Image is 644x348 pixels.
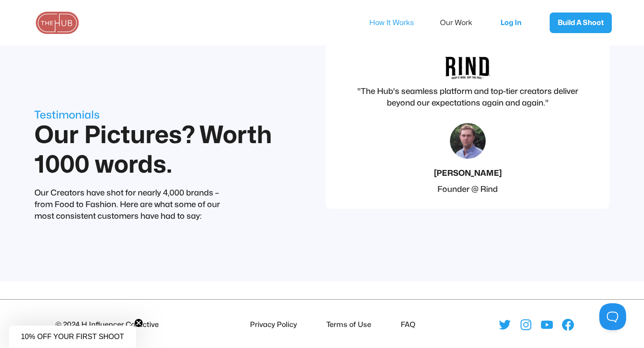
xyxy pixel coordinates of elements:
li: FAQ [397,319,415,331]
p: "The Hub's seamless platform and top-tier creators deliver beyond our expectations again and again." [346,86,589,109]
div: 10% OFF YOUR FIRST SHOOTClose teaser [9,326,136,348]
li: Privacy Policy [246,319,297,331]
a: Build A Shoot [550,13,612,33]
span: 10% OFF YOUR FIRST SHOOT [21,333,124,340]
h1: Our Pictures? Worth 1000 words. [34,121,318,180]
a: How It Works [369,13,426,32]
div: © 2024 H Influencer Collective [55,319,159,331]
a: Log In [491,8,536,38]
div: Testimonials [34,110,318,121]
button: Close teaser [134,318,143,327]
a: Our Work [440,13,484,32]
li: Terms of Use [323,319,371,331]
p: Our Creators have shot for nearly 4,000 brands – from Food to Fashion. Here are what some of our ... [34,187,221,222]
iframe: Toggle Customer Support [599,303,626,330]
